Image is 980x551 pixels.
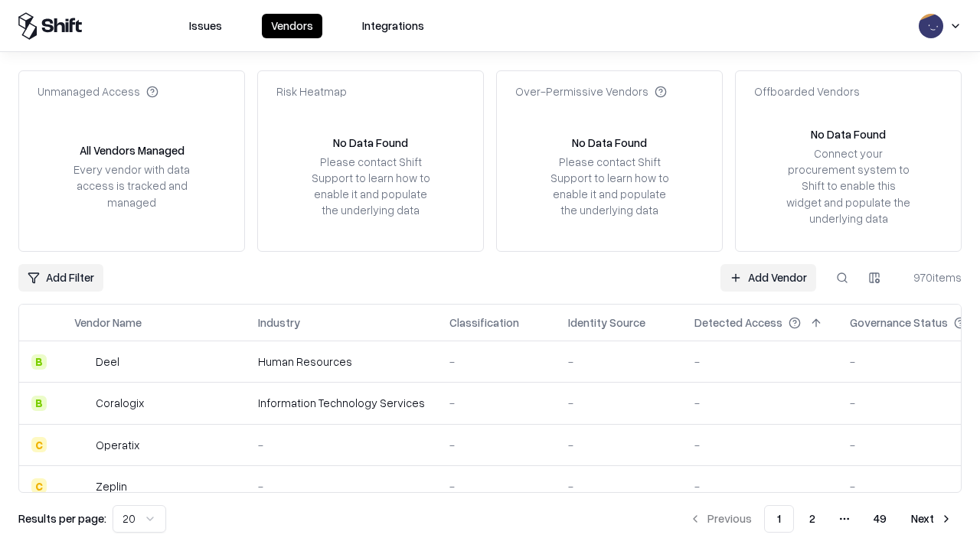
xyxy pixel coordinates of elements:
[449,315,519,331] div: Classification
[568,437,670,453] div: -
[258,478,425,494] div: -
[764,505,794,533] button: 1
[900,269,962,285] div: 970 items
[74,396,90,411] img: Coralogix
[449,437,544,453] div: -
[96,395,144,411] div: Coralogix
[74,354,90,370] img: Deel
[333,135,408,151] div: No Data Found
[74,478,90,494] img: Zeplin
[754,83,860,99] div: Offboarded Vendors
[515,83,667,99] div: Over-Permissive Vendors
[74,315,142,331] div: Vendor Name
[258,354,425,370] div: Human Resources
[258,315,300,331] div: Industry
[694,395,825,411] div: -
[96,437,139,453] div: Operatix
[449,354,544,370] div: -
[38,83,158,99] div: Unmanaged Access
[276,83,347,99] div: Risk Heatmap
[68,161,195,210] div: Every vendor with data access is tracked and managed
[449,478,544,494] div: -
[572,135,647,151] div: No Data Found
[694,315,782,331] div: Detected Access
[80,142,185,158] div: All Vendors Managed
[568,395,670,411] div: -
[31,354,47,370] div: B
[31,437,47,452] div: C
[720,264,816,292] a: Add Vendor
[307,154,434,219] div: Please contact Shift Support to learn how to enable it and populate the underlying data
[797,505,828,533] button: 2
[96,354,119,370] div: Deel
[262,14,322,38] button: Vendors
[31,478,47,494] div: C
[546,154,673,219] div: Please contact Shift Support to learn how to enable it and populate the underlying data
[258,437,425,453] div: -
[18,264,103,292] button: Add Filter
[31,396,47,411] div: B
[96,478,127,494] div: Zeplin
[18,510,106,527] p: Results per page:
[353,14,433,38] button: Integrations
[449,395,544,411] div: -
[785,145,912,227] div: Connect your procurement system to Shift to enable this widget and populate the underlying data
[258,395,425,411] div: Information Technology Services
[568,478,670,494] div: -
[850,315,948,331] div: Governance Status
[180,14,231,38] button: Issues
[568,354,670,370] div: -
[74,437,90,452] img: Operatix
[902,505,962,533] button: Next
[694,478,825,494] div: -
[694,437,825,453] div: -
[861,505,899,533] button: 49
[811,126,886,142] div: No Data Found
[680,505,962,533] nav: pagination
[568,315,645,331] div: Identity Source
[694,354,825,370] div: -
